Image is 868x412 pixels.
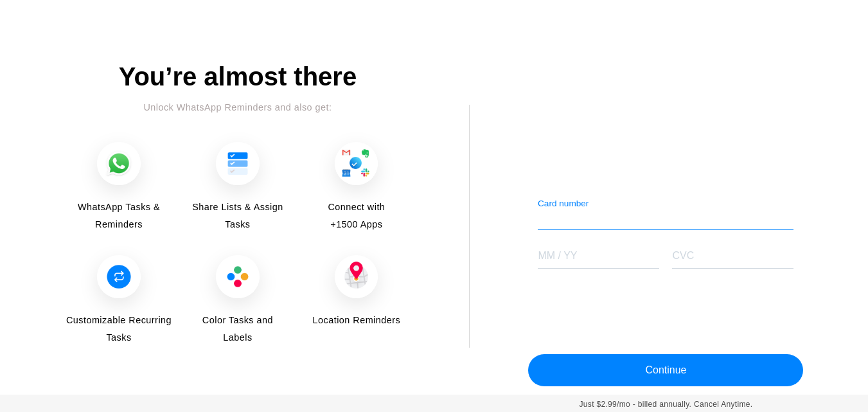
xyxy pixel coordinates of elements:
[528,398,803,412] div: Just $2.99/mo - billed annually. Cancel Anytime.
[65,62,411,92] div: You’re almost there
[528,96,803,160] iframe: Secure payment button frame
[65,199,173,233] span: WhatsApp Tasks & Reminders
[528,354,803,386] button: Continue
[183,199,292,233] span: Share Lists & Assign Tasks
[538,212,793,224] iframe: Secure card number input frame
[216,142,259,185] img: Share Lists & Assign Tasks
[65,99,411,116] div: Unlock WhatsApp Reminders and also get:
[202,312,274,346] span: Color Tasks and Labels
[97,142,140,185] img: WhatsApp Tasks & Reminders
[216,255,259,298] img: Color Tasks and Labels
[335,255,378,298] img: Location Reminders
[321,199,393,233] span: Connect with +1500 Apps
[97,255,140,298] img: Customizable Recurring Tasks
[65,312,173,346] span: Customizable Recurring Tasks
[302,312,411,329] span: Location Reminders
[335,142,378,185] img: Connect with +1500 Apps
